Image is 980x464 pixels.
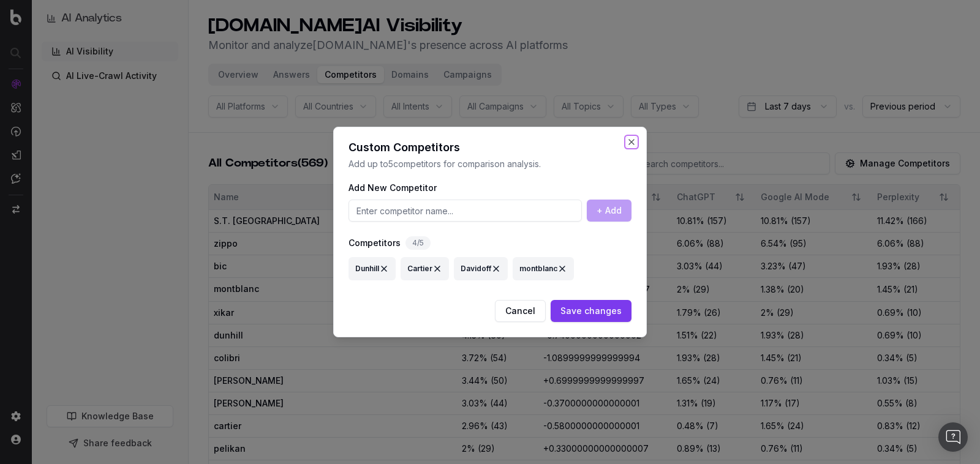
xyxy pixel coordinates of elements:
div: 4 / 5 [405,236,431,250]
input: Enter competitor name... [349,200,582,222]
label: Competitors [349,237,401,249]
div: Davidoff [461,258,501,280]
div: montblanc [519,258,567,280]
p: Add up to 5 competitors for comparison analysis. [349,158,631,170]
label: Add New Competitor [349,182,437,193]
h2: Custom Competitors [349,142,631,153]
div: Cartier [407,258,442,280]
button: Save changes [551,300,631,322]
div: Dunhill [355,258,389,280]
button: Cancel [495,300,546,322]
